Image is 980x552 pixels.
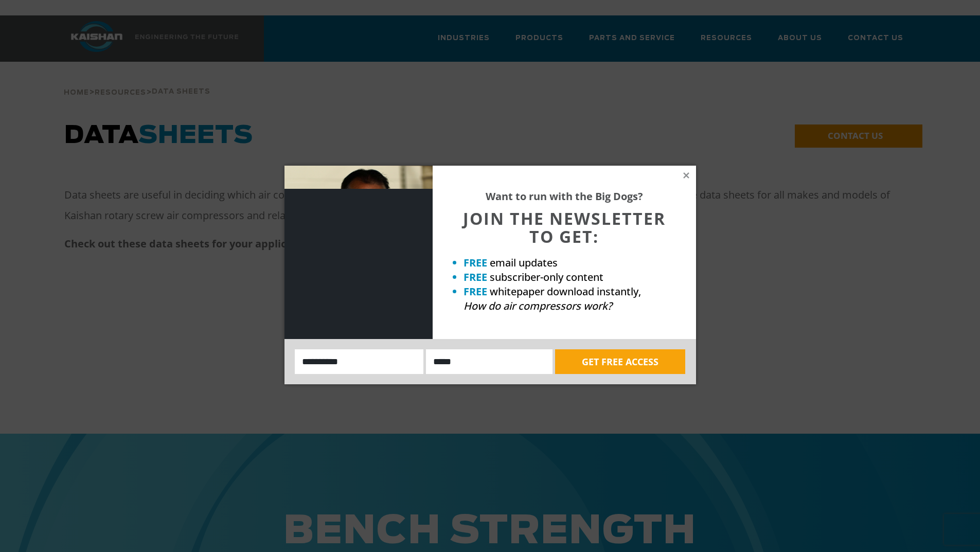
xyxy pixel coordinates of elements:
[490,284,641,298] span: whitepaper download instantly,
[464,256,487,270] strong: FREE
[464,270,487,284] strong: FREE
[682,171,691,180] button: Close
[490,270,603,284] span: subscriber-only content
[464,299,612,313] em: How do air compressors work?
[490,256,558,270] span: email updates
[464,284,487,298] strong: FREE
[555,349,685,374] button: GET FREE ACCESS
[486,189,643,203] strong: Want to run with the Big Dogs?
[426,349,553,374] input: Email
[295,349,424,374] input: Name:
[463,207,666,247] span: JOIN THE NEWSLETTER TO GET:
